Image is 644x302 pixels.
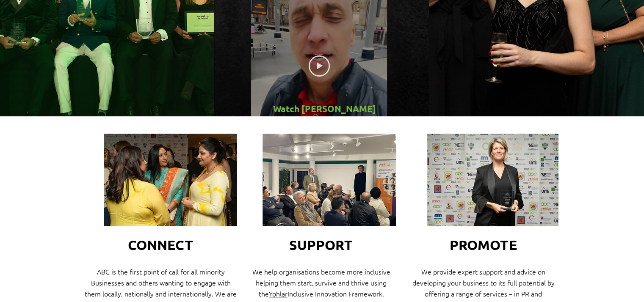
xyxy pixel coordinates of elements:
[104,134,237,226] img: ABCAwards2024-09595.jpg
[263,134,396,226] img: IMG-20230119-WA0022.jpg
[450,236,517,253] span: PROMOTE
[273,103,376,114] span: Watch [PERSON_NAME]
[269,289,287,298] a: Yohlar
[427,134,558,226] img: ABCAwards2024-00042-Enhanced-NR.jpg
[289,236,353,253] span: SUPPORT
[128,236,193,253] span: CONNECT
[309,55,330,77] button: Play video
[252,267,390,298] span: We help organisations become more inclusive helping them start, survive and thrive using the Incl...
